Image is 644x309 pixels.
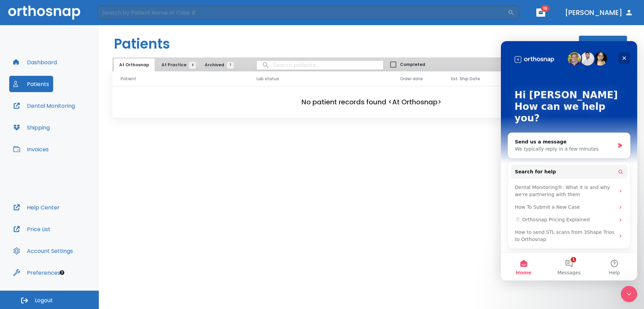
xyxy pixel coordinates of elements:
button: At Orthosnap [114,58,155,71]
img: Orthosnap [8,5,80,19]
span: Order date [400,76,423,82]
input: Search by Patient Name or Case # [97,6,508,19]
div: tabs [114,58,237,71]
span: Est. Ship Date [451,76,480,82]
button: [PERSON_NAME] [562,6,636,19]
span: 6 [189,62,196,69]
span: Lab status [257,76,279,82]
h1: Patients [114,34,170,54]
iframe: Intercom live chat [501,41,637,280]
button: Dashboard [9,54,61,70]
button: Preferences [9,264,64,281]
button: Price List [9,221,55,237]
h2: No patient records found <At Orthosnap> [123,97,619,107]
button: Help Center [9,199,64,216]
span: At Practice [162,62,193,68]
span: Completed [400,62,425,68]
div: Tooltip anchor [59,270,65,276]
button: + Create order [579,36,627,52]
span: 7 [227,62,234,69]
span: Archived [205,62,230,68]
span: 19 [541,5,549,12]
button: Invoices [9,141,53,157]
button: Shipping [9,119,54,136]
button: Patients [9,76,53,92]
span: Patient [121,76,136,82]
button: Account Settings [9,243,77,259]
iframe: Intercom live chat [621,286,637,302]
input: search [257,58,383,72]
button: Dental Monitoring [9,98,79,114]
span: Logout [35,297,53,304]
